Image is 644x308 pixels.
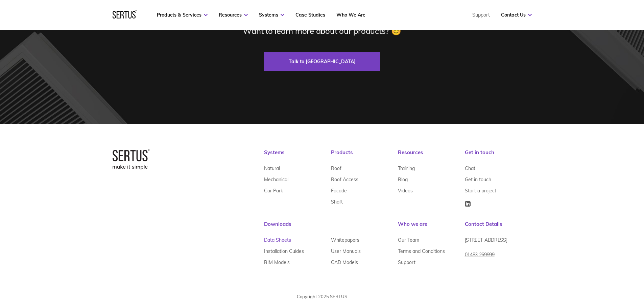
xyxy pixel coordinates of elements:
a: Talk to [GEOGRAPHIC_DATA] [264,52,380,71]
div: Contact Details [465,221,532,234]
a: Contact Us [501,12,532,18]
div: Who we are [398,221,465,234]
div: Resources [398,149,465,163]
div: Products [331,149,398,163]
a: Support [398,257,415,268]
div: Get in touch [465,149,532,163]
a: Videos [398,185,413,196]
a: Roof [331,163,341,174]
a: Facade [331,185,347,196]
a: Systems [259,12,284,18]
a: Roof Access [331,174,358,185]
a: Chat [465,163,475,174]
a: Car Park [264,185,283,196]
img: Icon [465,201,471,207]
div: Want to learn more about our products? 😊 [243,26,401,36]
a: Case Studies [295,12,325,18]
a: Blog [398,174,408,185]
img: logo-box-2bec1e6d7ed5feb70a4f09a85fa1bbdd.png [113,149,150,169]
a: Who We Are [336,12,365,18]
a: Mechanical [264,174,288,185]
a: Whitepapers [331,234,359,245]
a: User Manuals [331,245,361,257]
span: [STREET_ADDRESS] [465,237,507,243]
a: 01483 269999 [465,249,495,265]
div: Systems [264,149,331,163]
a: Training [398,163,415,174]
a: BIM Models [264,257,290,268]
div: Downloads [264,221,398,234]
a: CAD Models [331,257,358,268]
a: Get in touch [465,174,491,185]
a: Products & Services [157,12,208,18]
a: Data Sheets [264,234,291,245]
a: Shaft [331,196,343,207]
a: Natural [264,163,280,174]
a: Our Team [398,234,419,245]
a: Resources [219,12,248,18]
a: Terms and Conditions [398,245,445,257]
a: Start a project [465,185,496,196]
a: Support [472,12,490,18]
iframe: Chat Widget [522,230,644,308]
a: Installation Guides [264,245,304,257]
